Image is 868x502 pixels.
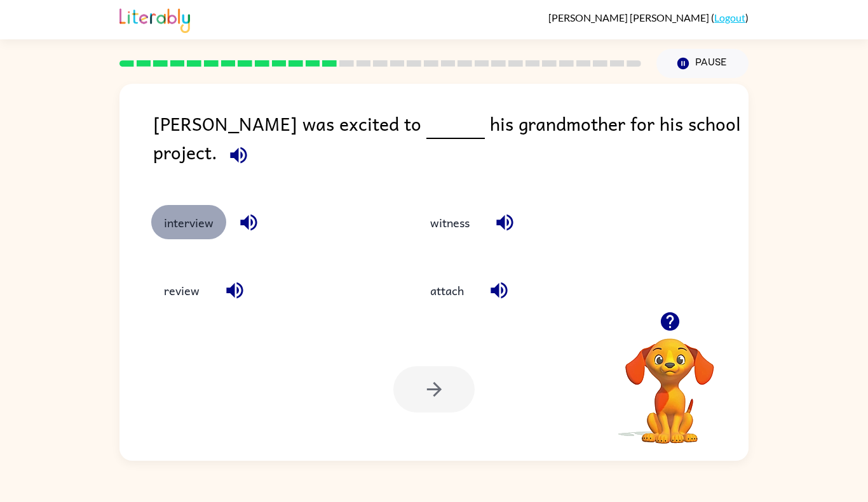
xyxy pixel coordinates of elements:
[714,11,745,23] a: Logout
[548,11,711,23] span: [PERSON_NAME] [PERSON_NAME]
[548,11,749,23] div: ( )
[417,205,482,239] button: witness
[417,273,477,307] button: attach
[151,273,212,307] button: review
[151,205,226,239] button: interview
[153,109,749,180] div: [PERSON_NAME] was excited to his grandmother for his school project.
[119,5,190,33] img: Literably
[606,319,733,446] video: Your browser must support playing .mp4 files to use Literably. Please try using another browser.
[656,49,749,78] button: Pause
